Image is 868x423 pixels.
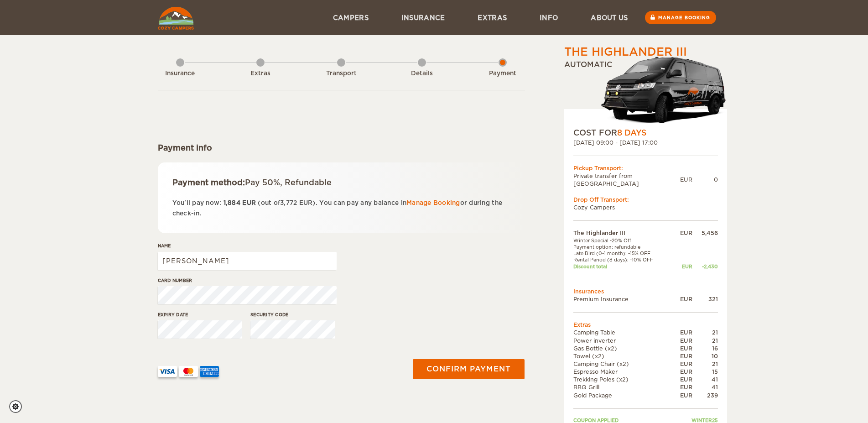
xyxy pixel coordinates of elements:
[573,229,671,237] td: The Highlander III
[692,345,718,352] div: 16
[316,69,366,78] div: Transport
[573,376,671,383] td: Trekking Poles (x2)
[692,329,718,336] div: 21
[573,172,680,188] td: Private transfer from [GEOGRAPHIC_DATA]
[573,337,671,345] td: Power inverter
[680,176,692,183] div: EUR
[692,295,718,303] div: 321
[671,383,692,391] div: EUR
[617,128,646,137] span: 8 Days
[478,69,528,78] div: Payment
[692,368,718,376] div: 15
[200,366,219,377] img: AMEX
[671,229,692,237] div: EUR
[573,164,718,172] div: Pickup Transport:
[645,11,716,24] a: Manage booking
[692,229,718,237] div: 5,456
[179,366,198,377] img: mastercard
[573,250,671,256] td: Late Bird (0-1 month): -15% OFF
[573,287,718,295] td: Insurances
[235,69,286,78] div: Extras
[245,178,332,187] span: Pay 50%, Refundable
[671,263,692,270] div: EUR
[172,177,510,188] div: Payment method:
[158,277,337,284] label: Card number
[573,321,718,329] td: Extras
[692,383,718,391] div: 41
[158,7,194,30] img: Cozy Campers
[671,352,692,360] div: EUR
[573,244,671,250] td: Payment option: refundable
[573,295,671,303] td: Premium Insurance
[573,237,671,244] td: Winter Special -20% Off
[397,69,447,78] div: Details
[671,295,692,303] div: EUR
[692,263,718,270] div: -2,430
[601,52,727,127] img: stor-langur-4.png
[671,360,692,368] div: EUR
[573,345,671,352] td: Gas Bottle (x2)
[413,359,525,379] button: Confirm payment
[158,366,177,377] img: VISA
[671,368,692,376] div: EUR
[573,127,718,138] div: COST FOR
[573,204,718,211] td: Cozy Campers
[692,176,718,183] div: 0
[692,352,718,360] div: 10
[158,311,243,318] label: Expiry date
[692,376,718,383] div: 41
[573,352,671,360] td: Towel (x2)
[172,198,510,219] p: You'll pay now: (out of ). You can pay any balance in or during the check-in.
[692,360,718,368] div: 21
[573,263,671,270] td: Discount total
[671,337,692,345] div: EUR
[692,392,718,399] div: 239
[692,337,718,345] div: 21
[406,199,460,206] a: Manage Booking
[573,256,671,263] td: Rental Period (8 days): -10% OFF
[250,311,335,318] label: Security code
[671,392,692,399] div: EUR
[564,44,687,60] div: The Highlander III
[573,360,671,368] td: Camping Chair (x2)
[573,139,718,146] div: [DATE] 09:00 - [DATE] 17:00
[573,392,671,399] td: Gold Package
[155,69,205,78] div: Insurance
[9,400,28,413] a: Cookie settings
[671,345,692,352] div: EUR
[573,368,671,376] td: Espresso Maker
[573,196,718,204] div: Drop Off Transport:
[299,199,313,206] span: EUR
[158,242,337,249] label: Name
[158,142,525,153] div: Payment info
[564,60,727,127] div: Automatic
[671,329,692,336] div: EUR
[223,199,240,206] span: 1,884
[242,199,256,206] span: EUR
[280,199,297,206] span: 3,772
[573,329,671,336] td: Camping Table
[573,383,671,391] td: BBQ Grill
[671,376,692,383] div: EUR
